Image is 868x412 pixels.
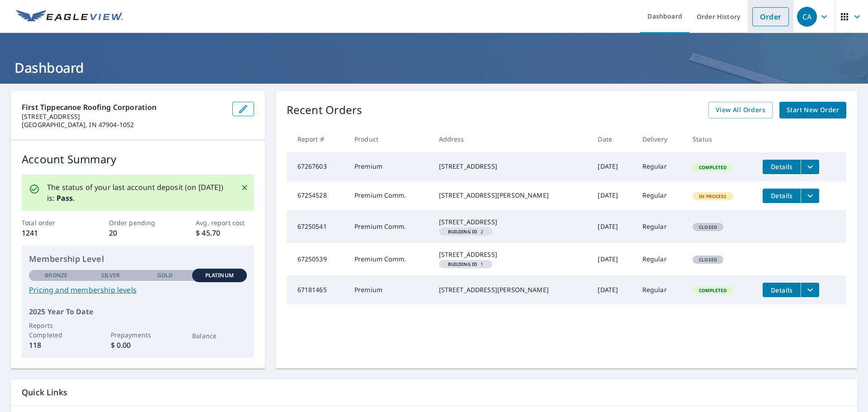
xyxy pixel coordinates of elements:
td: 67181465 [287,275,347,304]
p: Total order [22,218,80,227]
span: Closed [693,224,722,230]
button: detailsBtn-67254528 [763,189,801,203]
button: filesDropdownBtn-67254528 [801,189,819,203]
p: Prepayments [111,330,165,340]
div: [STREET_ADDRESS][PERSON_NAME] [439,285,584,294]
p: The status of your last account deposit (on [DATE]) is: . [47,182,230,204]
p: Avg. report cost [196,218,254,227]
span: Details [768,162,795,171]
td: [DATE] [590,275,635,304]
td: 67250541 [287,210,347,243]
td: [DATE] [590,181,635,210]
span: View All Orders [716,104,765,116]
td: Premium Comm. [347,210,432,243]
td: [DATE] [590,152,635,181]
span: Start New Order [787,104,839,116]
div: CA [797,7,817,27]
em: Building ID [448,229,477,234]
p: Reports Completed [29,321,83,340]
td: Regular [635,210,685,243]
span: Closed [693,256,722,263]
span: Completed [693,164,732,170]
td: [DATE] [590,210,635,243]
td: 67250539 [287,243,347,275]
p: 1241 [22,227,80,238]
p: Silver [101,271,120,279]
p: $ 0.00 [111,340,165,350]
td: Premium Comm. [347,181,432,210]
th: Address [432,126,591,152]
div: [STREET_ADDRESS] [439,218,584,227]
td: Regular [635,152,685,181]
p: First Tippecanoe Roofing Corporation [22,102,225,113]
p: $ 45.70 [196,227,254,238]
span: In Process [693,193,732,199]
p: Order pending [109,218,167,227]
p: 2025 Year To Date [29,306,247,317]
td: Regular [635,181,685,210]
th: Report # [287,126,347,152]
p: Membership Level [29,253,247,265]
td: Regular [635,243,685,275]
a: Start New Order [779,102,846,118]
em: Building ID [448,262,477,266]
a: View All Orders [708,102,773,118]
button: filesDropdownBtn-67181465 [801,283,819,297]
th: Product [347,126,432,152]
td: [DATE] [590,243,635,275]
b: Pass [57,193,73,203]
th: Date [590,126,635,152]
p: [STREET_ADDRESS] [22,113,225,121]
a: Pricing and membership levels [29,284,247,295]
p: 118 [29,340,83,350]
span: Completed [693,287,732,294]
button: filesDropdownBtn-67267603 [801,160,819,174]
p: Bronze [45,271,67,279]
button: detailsBtn-67267603 [763,160,801,174]
th: Delivery [635,126,685,152]
p: Balance [192,331,246,341]
p: Quick Links [22,387,846,398]
p: Gold [157,271,173,279]
td: 67267603 [287,152,347,181]
div: [STREET_ADDRESS] [439,162,584,171]
span: Details [768,191,795,200]
p: [GEOGRAPHIC_DATA], IN 47904-1052 [22,121,225,129]
div: [STREET_ADDRESS][PERSON_NAME] [439,191,584,200]
p: 20 [109,227,167,238]
td: 67254528 [287,181,347,210]
a: Order [752,7,789,26]
td: Regular [635,275,685,304]
div: [STREET_ADDRESS] [439,250,584,259]
h1: Dashboard [11,58,857,77]
button: Close [239,182,250,194]
td: Premium Comm. [347,243,432,275]
span: 1 [443,262,489,266]
td: Premium [347,275,432,304]
button: detailsBtn-67181465 [763,283,801,297]
span: Details [768,286,795,294]
p: Platinum [205,271,234,279]
p: Account Summary [22,151,254,167]
img: EV Logo [16,10,123,24]
td: Premium [347,152,432,181]
p: Recent Orders [287,102,363,118]
span: 2 [443,229,489,234]
th: Status [685,126,755,152]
